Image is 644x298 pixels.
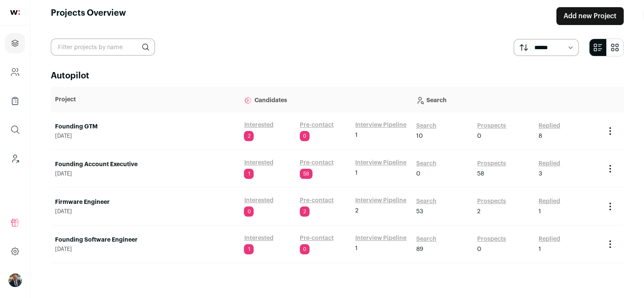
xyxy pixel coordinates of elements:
[55,170,235,177] span: [DATE]
[244,244,254,254] span: 1
[416,91,596,108] p: Search
[10,10,20,15] img: wellfound-shorthand-0d5821cbd27db2630d0214b213865d53afaa358527fdda9d0ea32b1df1b89c2c.svg
[605,164,615,174] button: Project Actions
[605,126,615,136] button: Project Actions
[55,208,235,215] span: [DATE]
[355,169,358,177] span: 1
[556,7,624,25] a: Add new Project
[244,234,273,242] a: Interested
[416,159,436,168] a: Search
[244,196,273,205] a: Interested
[355,159,406,167] a: Interview Pipeline
[5,91,25,111] a: Company Lists
[605,201,615,212] button: Project Actions
[8,273,22,287] button: Open dropdown
[300,196,334,205] a: Pre-contact
[300,131,310,141] span: 0
[5,62,25,82] a: Company and ATS Settings
[51,39,155,56] input: Filter projects by name
[5,148,25,169] a: Leads (Backoffice)
[355,206,359,215] span: 2
[244,206,254,217] span: 0
[51,70,624,82] h2: Autopilot
[539,170,542,178] span: 3
[55,198,235,206] a: Firmware Engineer
[55,160,235,169] a: Founding Account Executive
[477,235,506,243] a: Prospects
[300,121,334,129] a: Pre-contact
[355,121,406,129] a: Interview Pipeline
[477,122,506,130] a: Prospects
[355,131,358,139] span: 1
[605,239,615,249] button: Project Actions
[355,244,358,253] span: 1
[355,196,406,205] a: Interview Pipeline
[5,33,25,53] a: Projects
[244,121,273,129] a: Interested
[477,197,506,206] a: Prospects
[244,131,254,141] span: 2
[477,159,506,168] a: Prospects
[539,235,560,243] a: Replied
[300,206,310,217] span: 2
[539,197,560,206] a: Replied
[416,132,423,140] span: 10
[416,197,436,206] a: Search
[300,244,310,254] span: 0
[355,234,406,242] a: Interview Pipeline
[8,273,22,287] img: 18202275-medium_jpg
[477,170,484,178] span: 58
[51,7,126,25] h1: Projects Overview
[416,122,436,130] a: Search
[539,122,560,130] a: Replied
[539,245,541,253] span: 1
[416,170,420,178] span: 0
[416,245,423,253] span: 89
[55,236,235,244] a: Founding Software Engineer
[55,95,235,104] p: Project
[539,159,560,168] a: Replied
[55,123,235,131] a: Founding GTM
[244,91,407,108] p: Candidates
[539,207,541,216] span: 1
[300,159,334,167] a: Pre-contact
[244,159,273,167] a: Interested
[477,245,481,253] span: 0
[416,235,436,243] a: Search
[55,133,235,139] span: [DATE]
[244,169,254,179] span: 1
[477,132,481,140] span: 0
[477,207,481,216] span: 2
[539,132,542,140] span: 8
[55,246,235,253] span: [DATE]
[300,234,334,242] a: Pre-contact
[300,169,312,179] span: 58
[416,207,423,216] span: 53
